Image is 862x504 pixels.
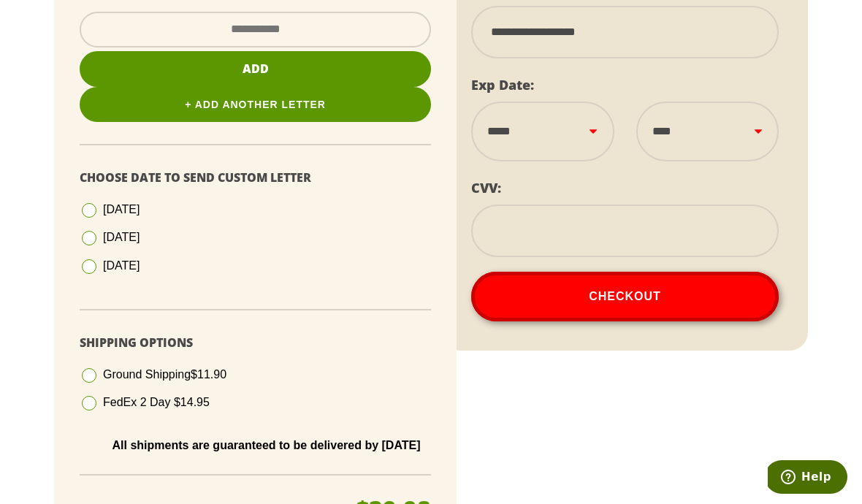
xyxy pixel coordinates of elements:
[80,332,431,354] p: Shipping Options
[80,51,431,87] button: Add
[103,231,140,243] span: [DATE]
[103,396,210,408] span: FedEx 2 Day $14.95
[243,61,269,77] span: Add
[80,87,431,122] a: + Add Another Letter
[471,272,779,321] button: Checkout
[103,368,226,381] span: Ground Shipping
[191,368,226,381] span: $11.90
[471,76,534,93] label: Exp Date:
[103,259,140,272] span: [DATE]
[103,203,140,215] span: [DATE]
[80,167,431,188] p: Choose Date To Send Custom Letter
[768,460,847,497] iframe: Opens a widget where you can find more information
[471,179,501,196] label: CVV:
[91,439,442,452] p: All shipments are guaranteed to be delivered by [DATE]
